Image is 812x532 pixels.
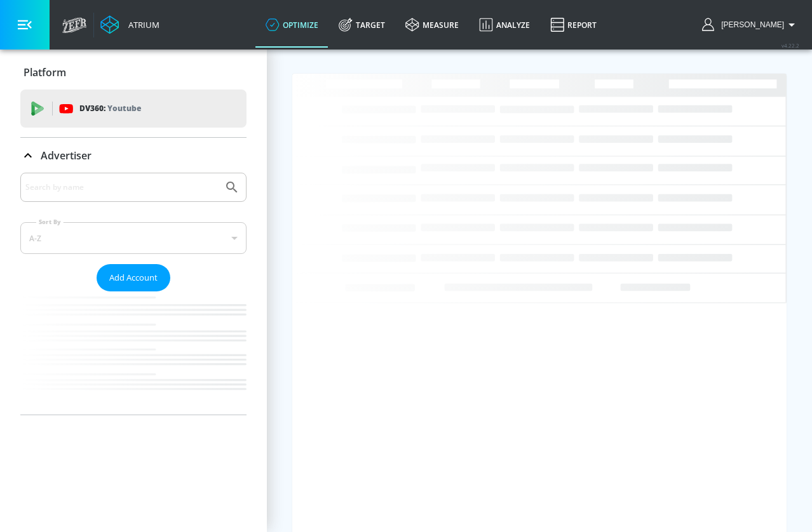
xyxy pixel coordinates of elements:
[255,2,328,48] a: optimize
[782,42,799,49] span: v 4.22.2
[24,65,66,79] p: Platform
[97,264,170,291] button: Add Account
[41,149,91,163] p: Advertiser
[328,2,395,48] a: Target
[79,102,141,116] p: DV360:
[20,138,247,173] div: Advertiser
[100,15,159,34] a: Atrium
[469,2,540,48] a: Analyze
[123,19,159,30] div: Atrium
[540,2,607,48] a: Report
[702,17,799,32] button: [PERSON_NAME]
[20,173,247,415] div: Advertiser
[25,179,218,196] input: Search by name
[20,222,247,254] div: A-Z
[716,20,784,29] span: login as: casey.cohen@zefr.com
[20,291,247,415] nav: list of Advertiser
[107,102,141,115] p: Youtube
[20,90,247,128] div: DV360: Youtube
[36,218,64,226] label: Sort By
[20,55,247,90] div: Platform
[395,2,469,48] a: measure
[109,270,158,285] span: Add Account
